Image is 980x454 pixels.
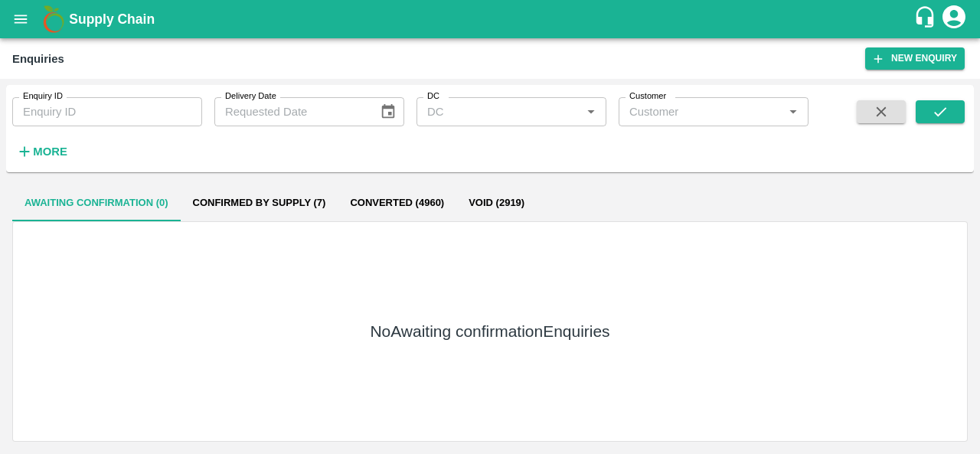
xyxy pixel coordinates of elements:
[12,97,202,126] input: Enquiry ID
[181,185,338,221] button: Confirmed by supply (7)
[12,139,71,165] button: More
[38,4,69,34] img: logo
[12,185,181,221] button: Awaiting confirmation (0)
[214,97,367,126] input: Requested Date
[456,185,537,221] button: Void (2919)
[783,102,803,122] button: Open
[427,90,439,103] label: DC
[12,49,64,69] div: Enquiries
[225,90,276,103] label: Delivery Date
[623,102,779,122] input: Customer
[3,2,38,37] button: open drawer
[370,321,609,342] h5: No Awaiting confirmation Enquiries
[33,145,67,158] strong: More
[69,8,913,30] a: Supply Chain
[374,97,403,126] button: Choose date
[629,90,666,103] label: Customer
[338,185,456,221] button: Converted (4960)
[865,47,965,70] button: New Enquiry
[23,90,63,103] label: Enquiry ID
[69,11,155,27] b: Supply Chain
[940,3,968,35] div: account of current user
[913,5,940,33] div: customer-support
[581,102,601,122] button: Open
[421,102,577,122] input: DC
